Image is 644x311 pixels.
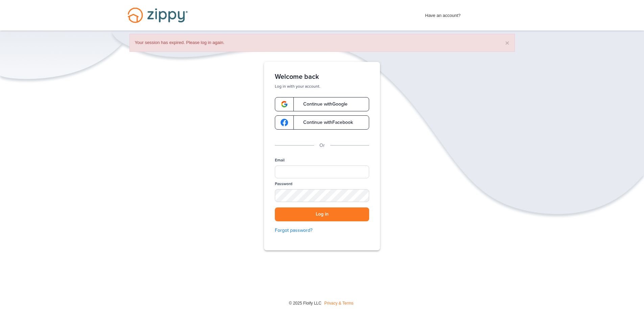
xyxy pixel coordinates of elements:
[319,142,325,149] p: Or
[425,8,461,19] span: Have an account?
[296,102,348,107] span: Continue with Google
[275,227,369,234] a: Forgot password?
[275,84,369,89] p: Log in with your account.
[281,119,288,126] img: google-logo
[275,165,369,178] input: Email
[289,301,321,306] span: © 2025 Floify LLC
[296,120,353,125] span: Continue with Facebook
[275,181,292,187] label: Password
[275,157,285,163] label: Email
[275,115,369,130] a: google-logoContinue withFacebook
[275,97,369,111] a: google-logoContinue withGoogle
[275,73,369,81] h1: Welcome back
[505,39,509,46] button: ×
[129,34,515,52] div: Your session has expired. Please log in again.
[275,189,369,202] input: Password
[281,101,288,108] img: google-logo
[324,301,353,306] a: Privacy & Terms
[275,207,369,221] button: Log in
